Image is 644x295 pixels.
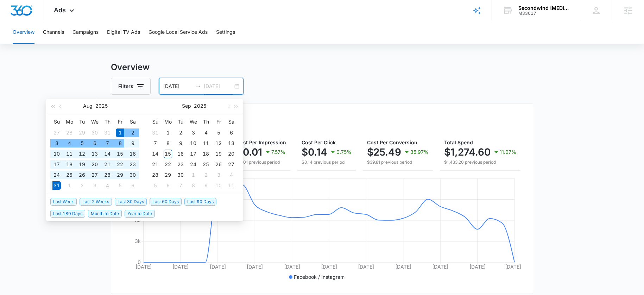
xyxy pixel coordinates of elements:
tspan: [DATE] [210,264,226,270]
td: 2025-09-19 [212,149,225,159]
div: 10 [52,150,61,158]
p: $0.14 previous period [302,159,352,165]
div: 6 [227,128,235,137]
div: 27 [52,128,61,137]
td: 2025-08-17 [50,159,63,170]
td: 2025-09-28 [149,170,162,180]
td: 2025-08-01 [114,127,126,138]
th: Su [50,116,63,127]
div: 25 [202,160,210,169]
td: 2025-09-09 [174,138,187,149]
span: Last 90 Days [184,198,216,206]
div: 9 [128,139,137,147]
td: 2025-08-09 [126,138,139,149]
div: 9 [202,181,210,190]
div: 3 [90,181,99,190]
input: End date [204,82,233,90]
div: 29 [116,171,124,179]
div: 27 [227,160,235,169]
td: 2025-09-22 [162,159,174,170]
div: 25 [65,171,74,179]
div: 14 [103,150,112,158]
td: 2025-09-30 [174,170,187,180]
div: 1 [116,128,124,137]
th: Sa [126,116,139,127]
div: 29 [78,128,86,137]
button: Digital TV Ads [107,21,140,44]
tspan: [DATE] [358,264,374,270]
div: 22 [116,160,124,169]
td: 2025-07-28 [63,127,76,138]
td: 2025-10-10 [212,180,225,191]
div: 3 [189,128,197,137]
span: Last 30 Days [115,198,147,206]
td: 2025-09-16 [174,149,187,159]
span: Last 180 Days [50,210,85,218]
div: 15 [164,150,172,158]
div: 2 [202,171,210,179]
td: 2025-10-06 [162,180,174,191]
div: 1 [189,171,197,179]
td: 2025-10-08 [187,180,200,191]
td: 2025-08-25 [63,170,76,180]
th: We [88,116,101,127]
p: $39.81 previous period [367,159,429,165]
div: account id [518,11,570,16]
td: 2025-09-12 [212,138,225,149]
div: 23 [176,160,185,169]
td: 2025-09-27 [225,159,238,170]
button: Campaigns [72,21,99,44]
div: 28 [65,128,74,137]
td: 2025-07-27 [50,127,63,138]
td: 2025-10-03 [212,170,225,180]
div: 4 [202,128,210,137]
th: Mo [63,116,76,127]
p: 7.57% [271,150,285,155]
td: 2025-10-05 [149,180,162,191]
span: swap-right [195,83,201,89]
th: Fr [212,116,225,127]
div: 18 [202,150,210,158]
td: 2025-10-01 [187,170,200,180]
td: 2025-09-06 [126,180,139,191]
div: 4 [103,181,112,190]
td: 2025-08-31 [149,127,162,138]
span: Year to Date [125,210,155,218]
th: We [187,116,200,127]
button: 2025 [194,99,206,113]
div: 24 [52,171,61,179]
span: to [195,83,201,89]
td: 2025-10-02 [200,170,212,180]
td: 2025-09-10 [187,138,200,149]
td: 2025-08-21 [101,159,114,170]
td: 2025-10-11 [225,180,238,191]
td: 2025-08-24 [50,170,63,180]
div: 11 [227,181,235,190]
p: 0.75% [336,150,352,155]
tspan: 3k [135,238,141,244]
div: 21 [151,160,159,169]
p: 11.07% [500,150,516,155]
td: 2025-09-13 [225,138,238,149]
td: 2025-08-18 [63,159,76,170]
div: 16 [128,150,137,158]
td: 2025-09-04 [101,180,114,191]
td: 2025-09-01 [162,127,174,138]
td: 2025-09-01 [63,180,76,191]
div: 8 [164,139,172,147]
th: Sa [225,116,238,127]
div: 19 [214,150,223,158]
div: 30 [128,171,137,179]
p: $0.14 [302,146,327,158]
td: 2025-08-19 [76,159,88,170]
td: 2025-08-13 [88,149,101,159]
div: 31 [151,128,159,137]
td: 2025-09-03 [88,180,101,191]
div: 16 [176,150,185,158]
th: Tu [174,116,187,127]
div: 26 [214,160,223,169]
div: 7 [176,181,185,190]
th: Su [149,116,162,127]
td: 2025-09-29 [162,170,174,180]
div: 10 [214,181,223,190]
